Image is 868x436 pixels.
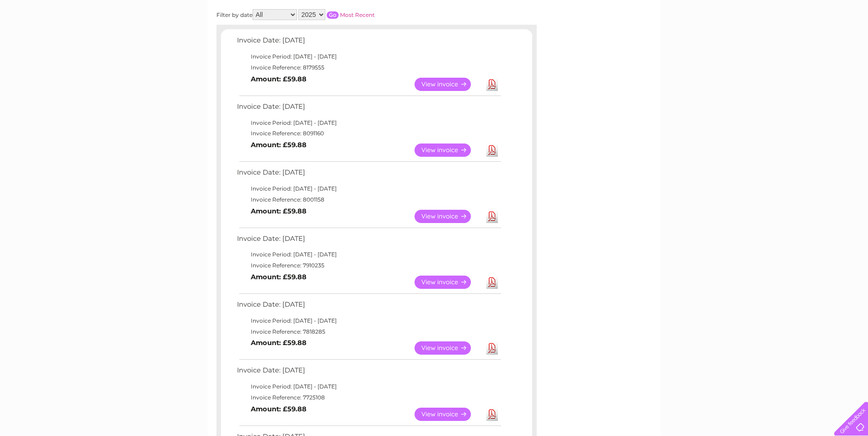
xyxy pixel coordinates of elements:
[486,408,498,421] a: Download
[235,392,502,403] td: Invoice Reference: 7725108
[340,11,375,18] a: Most Recent
[707,39,724,46] a: Water
[415,78,482,91] a: View
[216,9,457,20] div: Filter by date
[235,194,502,205] td: Invoice Reference: 8001158
[486,210,498,223] a: Download
[695,5,759,16] a: 0333 014 3131
[486,276,498,289] a: Download
[251,141,307,149] b: Amount: £59.88
[415,144,482,157] a: View
[218,5,651,44] div: Clear Business is a trading name of Verastar Limited (registered in [GEOGRAPHIC_DATA] No. 3667643...
[415,341,482,355] a: View
[788,39,802,46] a: Blog
[235,260,502,271] td: Invoice Reference: 7910235
[486,144,498,157] a: Download
[755,39,783,46] a: Telecoms
[486,78,498,91] a: Download
[235,183,502,194] td: Invoice Period: [DATE] - [DATE]
[235,326,502,337] td: Invoice Reference: 7818285
[807,39,830,46] a: Contact
[251,75,307,83] b: Amount: £59.88
[235,51,502,62] td: Invoice Period: [DATE] - [DATE]
[415,276,482,289] a: View
[235,128,502,139] td: Invoice Reference: 8091160
[30,24,77,52] img: logo.png
[235,62,502,73] td: Invoice Reference: 8179555
[415,408,482,421] a: View
[235,117,502,128] td: Invoice Period: [DATE] - [DATE]
[251,339,307,347] b: Amount: £59.88
[730,39,750,46] a: Energy
[235,315,502,326] td: Invoice Period: [DATE] - [DATE]
[838,39,859,46] a: Log out
[415,210,482,223] a: View
[235,233,502,250] td: Invoice Date: [DATE]
[235,166,502,183] td: Invoice Date: [DATE]
[235,101,502,117] td: Invoice Date: [DATE]
[486,341,498,355] a: Download
[235,34,502,51] td: Invoice Date: [DATE]
[251,405,307,413] b: Amount: £59.88
[235,249,502,260] td: Invoice Period: [DATE] - [DATE]
[235,381,502,392] td: Invoice Period: [DATE] - [DATE]
[235,364,502,381] td: Invoice Date: [DATE]
[235,298,502,315] td: Invoice Date: [DATE]
[251,207,307,215] b: Amount: £59.88
[251,273,307,281] b: Amount: £59.88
